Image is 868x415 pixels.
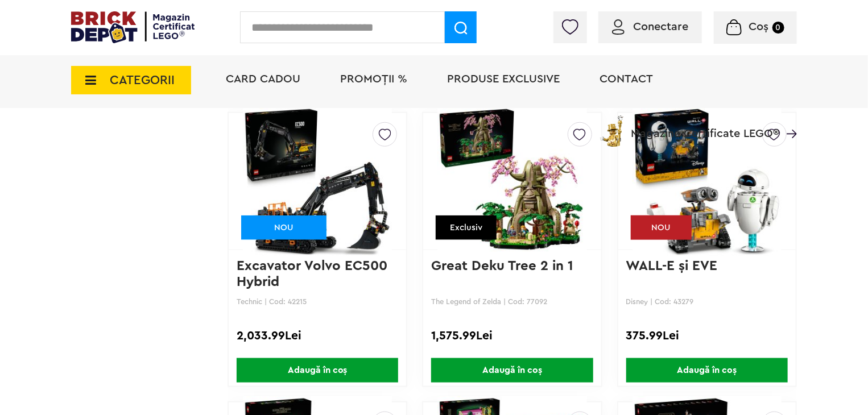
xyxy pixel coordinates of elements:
p: Disney | Cod: 43279 [626,297,788,306]
a: Adaugă în coș [618,358,796,383]
span: Conectare [633,21,688,32]
a: Adaugă în coș [423,358,601,383]
span: Adaugă în coș [626,358,788,383]
a: Excavator Volvo EC500 Hybrid [237,259,391,289]
div: 375.99Lei [626,329,788,343]
a: PROMOȚII % [340,73,407,85]
div: 2,033.99Lei [237,329,398,343]
span: Adaugă în coș [237,358,398,383]
div: Exclusiv [436,215,497,240]
span: Coș [749,21,769,32]
img: Great Deku Tree 2 in 1 [437,102,586,261]
a: Card Cadou [226,73,300,85]
p: The Legend of Zelda | Cod: 77092 [431,297,593,306]
img: Excavator Volvo EC500 Hybrid [243,102,392,261]
small: 0 [772,22,784,34]
div: NOU [241,215,326,240]
div: 1,575.99Lei [431,329,593,343]
img: WALL-E şi EVE [633,102,782,261]
a: Conectare [612,21,688,32]
a: Great Deku Tree 2 in 1 [431,259,573,273]
a: Contact [600,73,653,85]
a: Magazine Certificate LEGO® [779,113,797,125]
a: Produse exclusive [447,73,560,85]
span: Magazine Certificate LEGO® [631,113,779,139]
a: Adaugă în coș [229,358,406,383]
span: Adaugă în coș [431,358,593,383]
span: CATEGORII [110,74,175,86]
a: WALL-E şi EVE [626,259,718,273]
div: NOU [631,215,692,240]
p: Technic | Cod: 42215 [237,297,398,306]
